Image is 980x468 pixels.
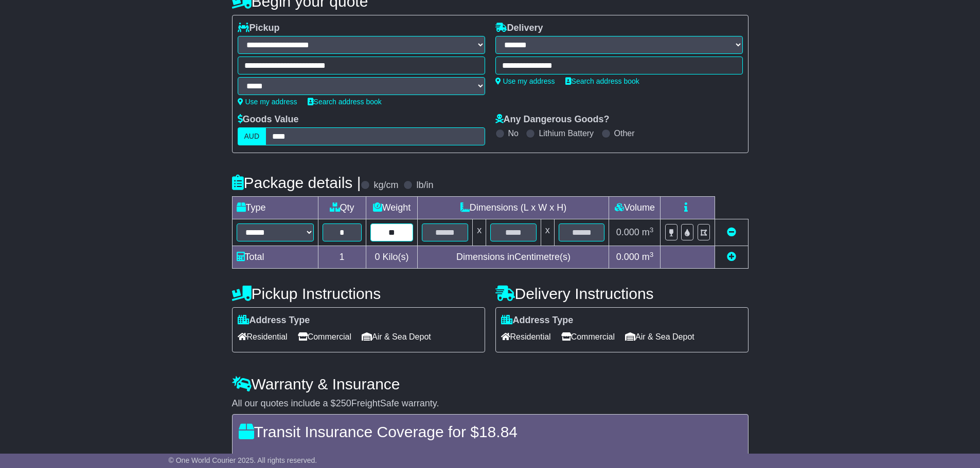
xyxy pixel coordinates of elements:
[232,285,485,302] h4: Pickup Instructions
[539,128,594,138] label: Lithium Battery
[238,114,299,125] label: Goods Value
[375,252,380,262] span: 0
[495,23,543,34] label: Delivery
[318,246,366,269] td: 1
[418,197,609,219] td: Dimensions (L x W x H)
[616,252,639,262] span: 0.000
[238,127,266,145] label: AUD
[501,315,574,326] label: Address Type
[238,315,310,326] label: Address Type
[495,114,610,125] label: Any Dangerous Goods?
[479,423,518,440] span: 18.84
[366,197,418,219] td: Weight
[366,246,418,269] td: Kilo(s)
[232,376,749,392] h4: Warranty & Insurance
[541,219,554,246] td: x
[169,456,317,464] span: © One World Courier 2025. All rights reserved.
[616,227,639,237] span: 0.000
[239,423,742,440] h4: Transit Insurance Coverage for $
[473,219,486,246] td: x
[614,128,635,138] label: Other
[416,180,433,191] label: lb/in
[501,329,551,345] span: Residential
[495,77,555,85] a: Use my address
[308,98,382,106] a: Search address book
[373,180,398,191] label: kg/cm
[318,197,366,219] td: Qty
[238,329,288,345] span: Residential
[238,23,280,34] label: Pickup
[727,227,736,237] a: Remove this item
[238,98,297,106] a: Use my address
[642,227,654,237] span: m
[232,174,361,191] h4: Package details |
[336,398,351,408] span: 250
[642,252,654,262] span: m
[650,251,654,258] sup: 3
[625,329,694,345] span: Air & Sea Depot
[298,329,351,345] span: Commercial
[508,128,519,138] label: No
[418,246,609,269] td: Dimensions in Centimetre(s)
[565,77,639,85] a: Search address book
[650,226,654,234] sup: 3
[609,197,661,219] td: Volume
[362,329,431,345] span: Air & Sea Depot
[232,398,749,409] div: All our quotes include a $ FreightSafe warranty.
[495,285,749,302] h4: Delivery Instructions
[232,246,318,269] td: Total
[727,252,736,262] a: Add new item
[232,197,318,219] td: Type
[561,329,615,345] span: Commercial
